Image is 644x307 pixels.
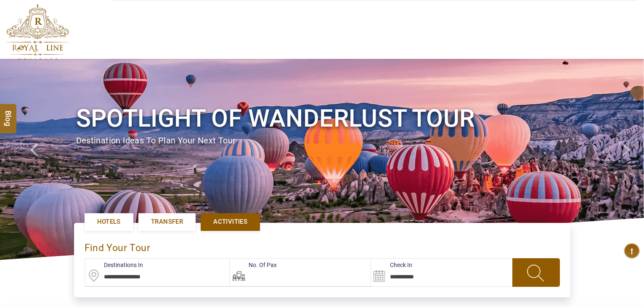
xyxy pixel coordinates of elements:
[85,261,143,269] label: Destinations In
[85,213,133,230] a: Hotels
[138,213,196,230] a: Transfer
[213,217,247,226] span: Activities
[85,233,560,258] div: find your Tour
[371,261,412,269] label: Check In
[230,261,277,269] label: No. Of Pax
[97,217,121,226] span: Hotels
[6,4,69,61] img: The Royal Line Holidays
[3,110,14,117] span: Blog
[151,217,183,226] span: Transfer
[201,213,260,230] a: Activities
